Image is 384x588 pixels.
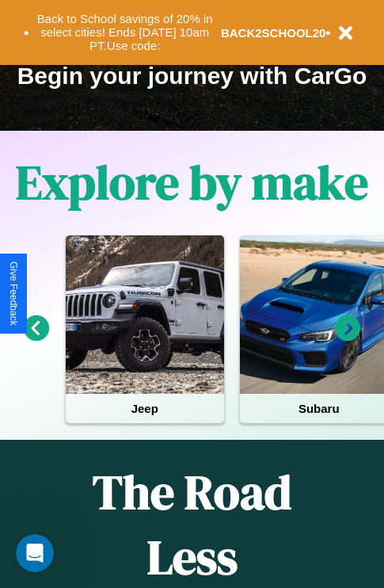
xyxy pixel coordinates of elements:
div: Give Feedback [8,262,19,326]
button: Back to School savings of 20% in select cities! Ends [DATE] 10am PT.Use code: [29,8,221,57]
b: BACK2SCHOOL20 [221,26,326,40]
h1: Explore by make [16,150,368,215]
h4: Jeep [66,394,224,423]
iframe: Intercom live chat [16,534,54,572]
